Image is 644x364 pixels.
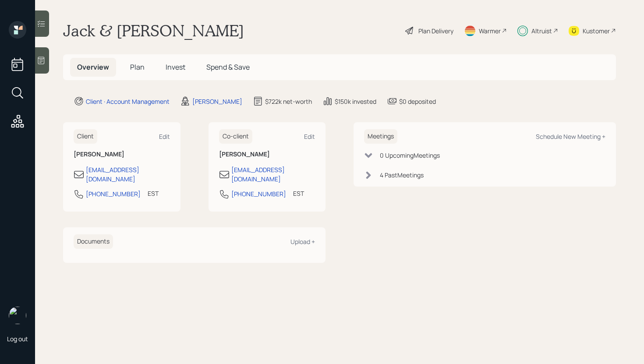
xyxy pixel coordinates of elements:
div: Upload + [290,237,315,246]
h6: [PERSON_NAME] [219,151,315,158]
div: Schedule New Meeting + [536,132,605,141]
div: $150k invested [335,97,376,106]
div: [EMAIL_ADDRESS][DOMAIN_NAME] [86,165,170,184]
h6: Documents [74,234,113,249]
div: Log out [7,335,28,343]
div: Altruist [531,26,552,35]
div: 0 Upcoming Meeting s [380,151,440,160]
h6: Co-client [219,129,252,144]
span: Spend & Save [206,62,250,72]
div: [PHONE_NUMBER] [86,189,141,198]
div: $0 deposited [399,97,436,106]
h1: Jack & [PERSON_NAME] [63,21,244,40]
div: $722k net-worth [265,97,312,106]
img: retirable_logo.png [9,307,26,324]
div: Plan Delivery [418,26,453,35]
span: Invest [166,62,185,72]
div: Kustomer [583,26,610,35]
div: Edit [304,132,315,141]
h6: Client [74,129,97,144]
span: Overview [77,62,109,72]
div: EST [148,189,159,198]
h6: Meetings [364,129,397,144]
div: [EMAIL_ADDRESS][DOMAIN_NAME] [231,165,315,184]
h6: [PERSON_NAME] [74,151,170,158]
span: Plan [130,62,145,72]
div: 4 Past Meeting s [380,170,424,180]
div: Edit [159,132,170,141]
div: Client · Account Management [86,97,170,106]
div: [PHONE_NUMBER] [231,189,286,198]
div: Warmer [479,26,501,35]
div: EST [293,189,304,198]
div: [PERSON_NAME] [192,97,242,106]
